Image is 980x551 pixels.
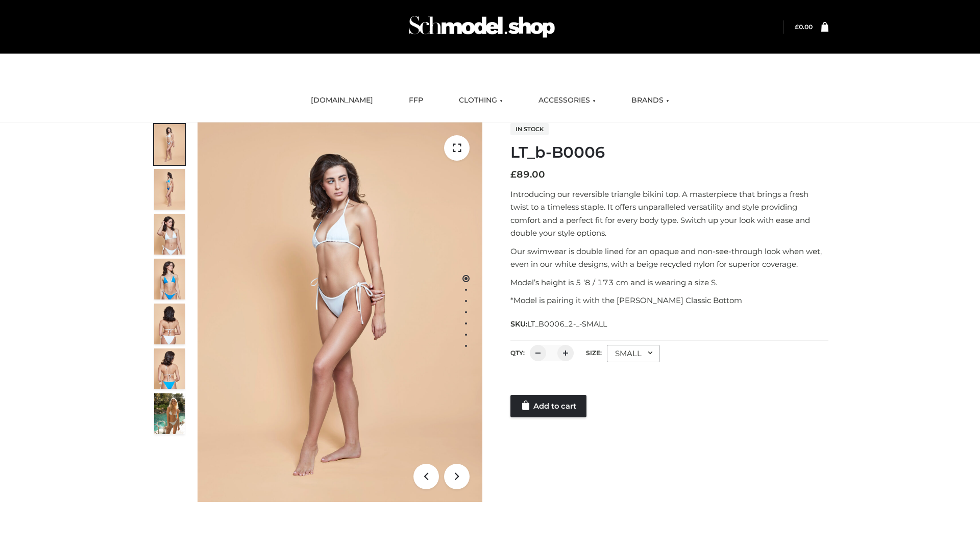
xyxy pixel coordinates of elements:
[795,23,813,31] bdi: 0.00
[510,276,828,289] p: Model’s height is 5 ‘8 / 173 cm and is wearing a size S.
[586,349,602,357] label: Size:
[154,214,185,255] img: ArielClassicBikiniTop_CloudNine_AzureSky_OW114ECO_3-scaled.jpg
[510,123,549,135] span: In stock
[510,294,828,307] p: *Model is pairing it with the [PERSON_NAME] Classic Bottom
[510,395,586,417] a: Add to cart
[154,304,185,344] img: ArielClassicBikiniTop_CloudNine_AzureSky_OW114ECO_7-scaled.jpg
[510,188,828,240] p: Introducing our reversible triangle bikini top. A masterpiece that brings a fresh twist to a time...
[154,169,185,210] img: ArielClassicBikiniTop_CloudNine_AzureSky_OW114ECO_2-scaled.jpg
[510,349,525,357] label: QTY:
[154,348,185,389] img: ArielClassicBikiniTop_CloudNine_AzureSky_OW114ECO_8-scaled.jpg
[451,89,510,112] a: CLOTHING
[795,23,813,31] a: £0.00
[154,124,185,165] img: ArielClassicBikiniTop_CloudNine_AzureSky_OW114ECO_1-scaled.jpg
[154,259,185,299] img: ArielClassicBikiniTop_CloudNine_AzureSky_OW114ECO_4-scaled.jpg
[401,89,431,112] a: FFP
[510,318,608,330] span: SKU:
[531,89,603,112] a: ACCESSORIES
[405,7,558,47] img: Schmodel Admin 964
[154,393,185,434] img: Arieltop_CloudNine_AzureSky2.jpg
[510,169,545,180] bdi: 89.00
[795,23,799,31] span: £
[510,169,517,180] span: £
[303,89,381,112] a: [DOMAIN_NAME]
[527,319,607,329] span: LT_B0006_2-_-SMALL
[510,143,828,162] h1: LT_b-B0006
[607,345,660,362] div: SMALL
[624,89,677,112] a: BRANDS
[198,122,482,502] img: ArielClassicBikiniTop_CloudNine_AzureSky_OW114ECO_1
[510,245,828,271] p: Our swimwear is double lined for an opaque and non-see-through look when wet, even in our white d...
